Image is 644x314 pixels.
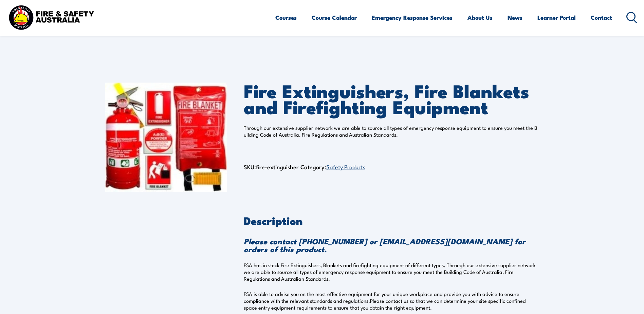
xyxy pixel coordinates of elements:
[467,8,493,27] a: About Us
[591,8,612,27] a: Contact
[300,162,365,171] span: Category:
[508,8,522,27] a: News
[244,235,526,255] strong: Please contact [PHONE_NUMBER] or [EMAIL_ADDRESS][DOMAIN_NAME] for orders of this product.
[326,162,365,171] a: Safety Products
[256,162,299,171] span: fire-extinguisher
[312,8,357,27] a: Course Calendar
[244,262,539,282] p: FSA has in stock Fire Extinguishers, Blankets and firefighting equipment of different types. Thro...
[244,124,539,138] p: Through our extensive supplier network we are able to source all types of emergency response equi...
[275,8,297,27] a: Courses
[537,8,576,27] a: Learner Portal
[244,291,539,311] p: FSA is able to advise you on the most effective equipment for your unique workplace and provide y...
[372,8,453,27] a: Emergency Response Services
[244,215,539,225] h2: Description
[105,83,227,192] img: Fire Extinguishers, Fire Blankets and Firefighting Equipment
[244,162,299,171] span: SKU:
[244,83,539,114] h1: Fire Extinguishers, Fire Blankets and Firefighting Equipment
